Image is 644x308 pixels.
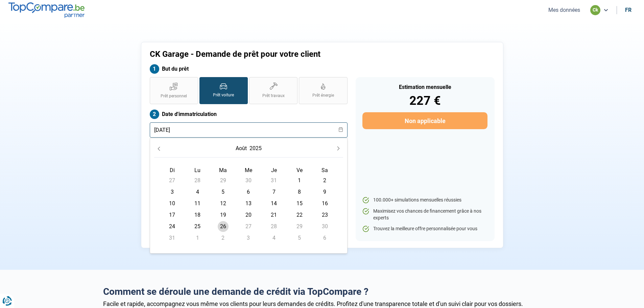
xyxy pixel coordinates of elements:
li: 100.000+ simulations mensuelles réussies [362,197,487,204]
span: 22 [294,210,305,220]
span: 31 [268,175,279,186]
td: 26 [210,221,236,232]
div: 227 € [362,95,487,107]
td: 6 [312,232,337,244]
td: 31 [261,175,287,186]
td: 24 [160,221,185,232]
span: 27 [167,175,177,186]
td: 15 [287,198,312,209]
span: 28 [192,175,203,186]
span: Prêt voiture [213,92,234,98]
button: Next Month [334,144,343,153]
span: 31 [167,233,177,243]
span: 2 [218,233,229,243]
label: But du prêt [150,64,348,74]
span: 19 [218,210,229,220]
span: 12 [218,198,229,209]
td: 2 [312,175,337,186]
td: 21 [261,209,287,221]
span: 23 [319,210,330,220]
td: 13 [236,198,261,209]
span: 6 [319,233,330,243]
li: Maximisez vos chances de financement grâce à nos experts [362,208,487,221]
span: Ma [219,167,227,173]
span: 28 [268,221,279,232]
span: 21 [268,210,279,220]
span: Prêt énergie [312,93,334,98]
span: 26 [218,221,229,232]
td: 12 [210,198,236,209]
button: Choose Year [248,142,263,155]
td: 4 [185,186,210,198]
td: 14 [261,198,287,209]
td: 10 [160,198,185,209]
div: fr [625,7,631,13]
div: Facile et rapide, accompagnez vous même vos clients pour leurs demandes de crédits. Profitez d'un... [103,300,541,307]
td: 28 [185,175,210,186]
div: Choose Date [150,138,348,254]
span: 14 [268,198,279,209]
td: 27 [160,175,185,186]
div: Estimation mensuelle [362,85,487,90]
td: 23 [312,209,337,221]
span: 4 [192,187,203,197]
span: 4 [268,233,279,243]
span: 3 [167,187,177,197]
td: 4 [261,232,287,244]
td: 29 [287,221,312,232]
span: Je [271,167,277,173]
span: 6 [243,187,254,197]
span: 30 [319,221,330,232]
span: 16 [319,198,330,209]
td: 31 [160,232,185,244]
span: 1 [294,175,305,186]
td: 5 [287,232,312,244]
button: Mes données [546,6,582,14]
td: 30 [312,221,337,232]
span: Me [245,167,252,173]
span: 5 [218,187,229,197]
span: 29 [294,221,305,232]
span: 10 [167,198,177,209]
td: 3 [236,232,261,244]
label: Date d'immatriculation [150,110,348,119]
span: 9 [319,187,330,197]
span: 8 [294,187,305,197]
td: 29 [210,175,236,186]
span: 17 [167,210,177,220]
td: 30 [236,175,261,186]
span: 3 [243,233,254,243]
span: Prêt personnel [161,93,187,99]
img: TopCompare.be [8,2,85,18]
td: 18 [185,209,210,221]
td: 2 [210,232,236,244]
span: Ve [296,167,303,173]
td: 8 [287,186,312,198]
span: 5 [294,233,305,243]
span: 15 [294,198,305,209]
span: Sa [321,167,328,173]
span: 18 [192,210,203,220]
span: Prêt travaux [262,93,285,99]
td: 9 [312,186,337,198]
td: 17 [160,209,185,221]
td: 28 [261,221,287,232]
td: 6 [236,186,261,198]
button: Previous Month [154,144,164,153]
td: 1 [185,232,210,244]
td: 5 [210,186,236,198]
span: 13 [243,198,254,209]
span: 27 [243,221,254,232]
input: jj/mm/aaaa [150,122,348,138]
td: 27 [236,221,261,232]
div: ck [590,5,600,15]
td: 22 [287,209,312,221]
li: Trouvez la meilleure offre personnalisée pour vous [362,226,487,232]
span: 25 [192,221,203,232]
span: Di [170,167,175,173]
td: 20 [236,209,261,221]
span: 7 [268,187,279,197]
span: 30 [243,175,254,186]
span: 2 [319,175,330,186]
h1: CK Garage - Demande de prêt pour votre client [150,49,406,59]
